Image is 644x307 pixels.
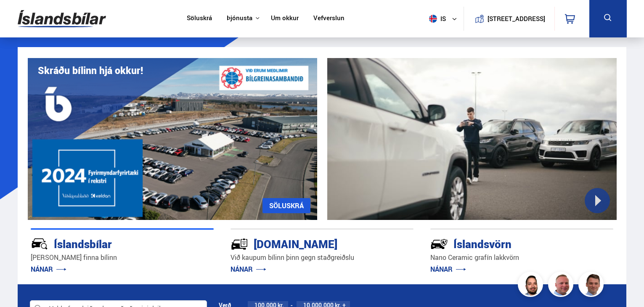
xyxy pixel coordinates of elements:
[28,58,317,220] img: eKx6w-_Home_640_.png
[430,235,448,253] img: -Svtn6bYgwAsiwNX.svg
[231,253,413,262] p: Við kaupum bílinn þinn gegn staðgreiðslu
[468,7,550,31] a: [STREET_ADDRESS]
[31,236,184,251] div: Íslandsbílar
[227,14,252,22] button: Þjónusta
[549,273,575,298] img: siFngHWaQ9KaOqBr.png
[231,235,248,253] img: tr5P-W3DuiFaO7aO.svg
[31,253,214,262] p: [PERSON_NAME] finna bílinn
[430,265,466,274] a: NÁNAR
[262,198,310,213] a: SÖLUSKRÁ
[426,6,464,31] button: is
[231,236,384,251] div: [DOMAIN_NAME]
[31,265,66,274] a: NÁNAR
[491,15,542,22] button: [STREET_ADDRESS]
[429,15,437,23] img: svg+xml;base64,PHN2ZyB4bWxucz0iaHR0cDovL3d3dy53My5vcmcvMjAwMC9zdmciIHdpZHRoPSI1MTIiIGhlaWdodD0iNT...
[430,253,613,262] p: Nano Ceramic grafín lakkvörn
[271,14,299,23] a: Um okkur
[187,14,212,23] a: Söluskrá
[519,273,544,298] img: nhp88E3Fdnt1Opn2.png
[426,15,447,23] span: is
[580,273,605,298] img: FbJEzSuNWCJXmdc-.webp
[18,5,106,32] img: G0Ugv5HjCgRt.svg
[313,14,345,23] a: Vefverslun
[430,236,583,251] div: Íslandsvörn
[38,65,143,76] h1: Skráðu bílinn hjá okkur!
[231,265,266,274] a: NÁNAR
[31,235,48,253] img: JRvxyua_JYH6wB4c.svg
